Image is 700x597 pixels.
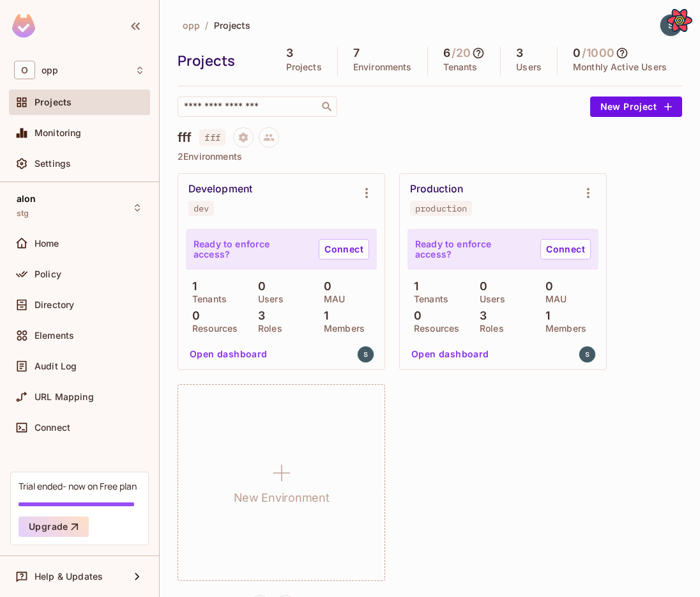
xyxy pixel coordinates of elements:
[443,62,478,72] p: Tenants
[319,239,369,260] a: Connect
[194,203,209,213] div: dev
[443,47,450,59] h5: 6
[199,129,225,146] span: fff
[188,183,252,196] div: Development
[34,238,59,249] span: Home
[34,392,94,402] span: URL Mapping
[473,323,504,334] p: Roles
[186,280,197,293] p: 1
[354,180,379,206] button: Environment settings
[407,309,422,322] p: 0
[539,280,553,293] p: 0
[194,239,308,260] p: Ready to enforce access?
[34,571,103,582] span: Help & Updates
[185,344,273,364] button: Open dashboard
[660,15,681,36] img: shuvy ankor
[19,516,89,537] button: Upgrade
[516,47,523,59] h5: 3
[540,239,591,260] a: Connect
[353,62,412,72] p: Environments
[252,280,266,293] p: 0
[473,280,487,293] p: 0
[317,280,331,293] p: 0
[34,128,82,138] span: Monitoring
[415,203,467,213] div: production
[407,323,459,334] p: Resources
[415,239,530,260] p: Ready to enforce access?
[579,346,595,362] img: shuvyankor@gmail.com
[186,309,200,322] p: 0
[473,309,487,322] p: 3
[214,19,251,31] span: Projects
[590,97,682,117] button: New Project
[539,323,586,334] p: Members
[34,300,74,310] span: Directory
[178,151,682,162] p: 2 Environments
[34,330,74,341] span: Elements
[252,309,265,322] p: 3
[233,134,254,146] span: Project settings
[186,294,227,304] p: Tenants
[317,294,345,304] p: MAU
[286,47,293,59] h5: 3
[252,323,282,334] p: Roles
[14,61,35,79] span: O
[667,8,692,33] button: Open React Query Devtools
[183,19,200,31] span: opp
[539,294,567,304] p: MAU
[317,309,328,322] p: 1
[539,309,550,322] p: 1
[186,323,238,334] p: Resources
[573,62,667,72] p: Monthly Active Users
[573,47,581,59] h5: 0
[473,294,505,304] p: Users
[410,183,463,196] div: Production
[205,19,208,31] li: /
[34,97,72,107] span: Projects
[452,47,471,59] h5: / 20
[286,62,322,72] p: Projects
[12,14,35,38] img: SReyMgAAAABJRU5ErkJggg==
[234,488,330,508] h1: New Environment
[317,323,365,334] p: Members
[19,480,137,492] div: Trial ended- now on Free plan
[34,361,77,371] span: Audit Log
[516,62,542,72] p: Users
[582,47,614,59] h5: / 1000
[407,294,448,304] p: Tenants
[252,294,284,304] p: Users
[178,130,192,145] h4: fff
[358,346,374,362] img: shuvyankor@gmail.com
[34,269,61,279] span: Policy
[178,51,264,70] div: Projects
[17,194,36,204] span: alon
[406,344,494,364] button: Open dashboard
[17,208,29,219] span: stg
[407,280,418,293] p: 1
[34,159,71,169] span: Settings
[353,47,360,59] h5: 7
[34,423,70,433] span: Connect
[575,180,601,206] button: Environment settings
[42,65,58,75] span: Workspace: opp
